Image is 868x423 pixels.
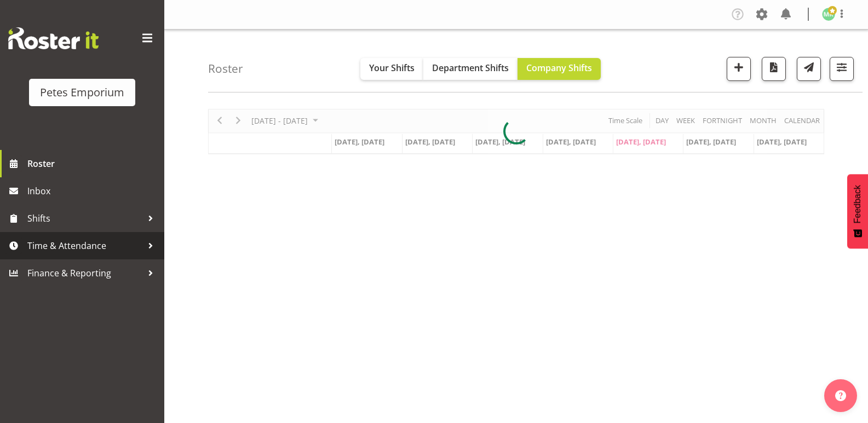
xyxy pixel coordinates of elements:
[822,8,835,21] img: melanie-richardson713.jpg
[369,62,415,74] span: Your Shifts
[835,390,846,401] img: help-xxl-2.png
[27,237,142,254] span: Time & Attendance
[518,58,601,80] button: Company Shifts
[27,183,159,199] span: Inbox
[27,210,142,227] span: Shifts
[797,57,821,81] button: Send a list of all shifts for the selected filtered period to all rostered employees.
[360,58,423,80] button: Your Shifts
[432,62,509,74] span: Department Shifts
[27,155,159,172] span: Roster
[853,185,863,223] span: Feedback
[40,84,124,101] div: Petes Emporium
[727,57,751,81] button: Add a new shift
[27,265,142,281] span: Finance & Reporting
[847,174,868,248] button: Feedback - Show survey
[423,58,518,80] button: Department Shifts
[526,62,592,74] span: Company Shifts
[830,57,854,81] button: Filter Shifts
[762,57,786,81] button: Download a PDF of the roster according to the set date range.
[8,27,99,49] img: Rosterit website logo
[208,62,243,75] h4: Roster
